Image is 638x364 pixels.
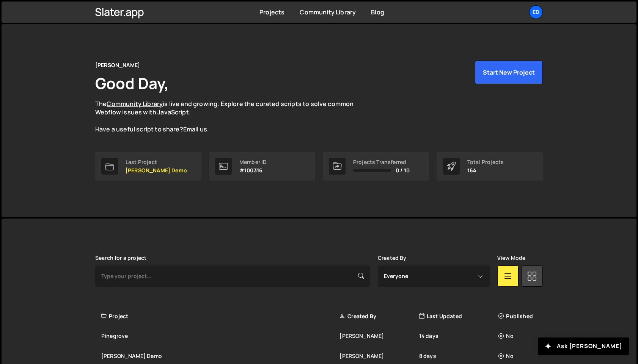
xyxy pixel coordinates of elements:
[101,352,339,360] div: [PERSON_NAME] Demo
[339,312,419,320] div: Created By
[259,8,284,16] a: Projects
[339,352,419,360] div: [PERSON_NAME]
[353,159,410,165] div: Projects Transferred
[95,152,201,181] a: Last Project [PERSON_NAME] Demo
[475,61,543,84] button: Start New Project
[126,159,187,165] div: Last Project
[497,255,525,261] label: View Mode
[95,326,543,346] a: Pinegrove [PERSON_NAME] 14 days No
[95,255,146,261] label: Search for a project
[107,100,163,108] a: Community Library
[300,8,356,16] a: Community Library
[378,255,407,261] label: Created By
[396,167,410,173] span: 0 / 10
[101,332,339,340] div: Pinegrove
[371,8,384,16] a: Blog
[467,167,504,173] p: 164
[339,332,419,340] div: [PERSON_NAME]
[239,167,267,173] p: #100316
[498,352,538,360] div: No
[419,332,498,340] div: 14 days
[419,352,498,360] div: 8 days
[498,312,538,320] div: Published
[419,312,498,320] div: Last Updated
[95,61,140,70] div: [PERSON_NAME]
[126,167,187,173] p: [PERSON_NAME] Demo
[529,5,543,19] a: Ed
[538,337,629,355] button: Ask [PERSON_NAME]
[239,159,267,165] div: Member ID
[95,266,370,287] input: Type your project...
[95,73,169,94] h1: Good Day,
[467,159,504,165] div: Total Projects
[95,100,368,134] p: The is live and growing. Explore the curated scripts to solve common Webflow issues with JavaScri...
[101,312,339,320] div: Project
[183,125,207,133] a: Email us
[498,332,538,340] div: No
